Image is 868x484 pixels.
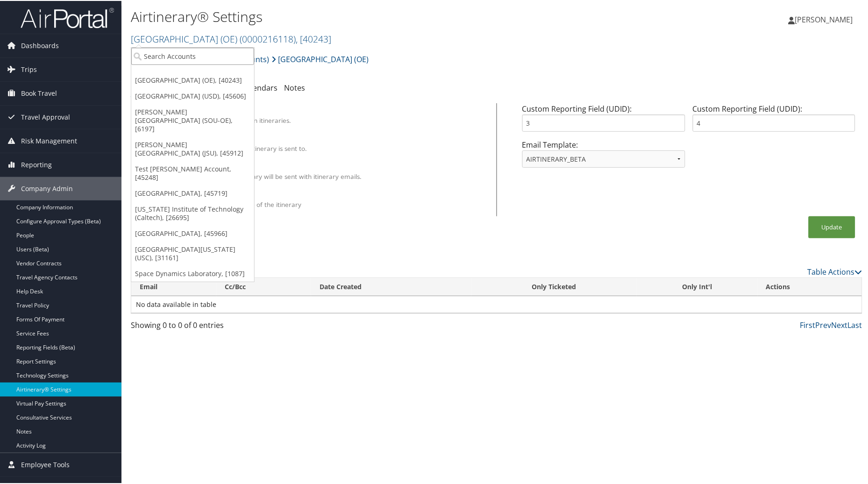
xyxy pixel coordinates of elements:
a: [GEOGRAPHIC_DATA][US_STATE] (USC), [31161] [131,241,254,265]
div: Showing 0 to 0 of 0 entries [131,319,308,335]
a: [GEOGRAPHIC_DATA] (OE) [271,49,369,68]
div: Override Email [174,135,485,143]
th: Cc/Bcc: activate to sort column ascending [216,277,311,295]
span: Book Travel [21,81,57,104]
a: [PERSON_NAME] [789,5,862,33]
a: Calendars [242,82,277,92]
a: Last [848,319,862,329]
a: [GEOGRAPHIC_DATA] (OE) [131,32,331,44]
a: [GEOGRAPHIC_DATA] (OE), [40243] [131,71,254,87]
a: [PERSON_NAME][GEOGRAPHIC_DATA] (SOU-OE), [6197] [131,103,254,136]
a: [US_STATE] Institute of Technology (Caltech), [26695] [131,200,254,225]
div: Custom Reporting Field (UDID): [519,102,689,138]
span: Travel Approval [21,105,70,128]
a: Prev [816,319,832,329]
input: Search Accounts [131,47,254,64]
span: Company Admin [21,176,73,199]
span: Trips [21,57,37,80]
a: [GEOGRAPHIC_DATA], [45966] [131,225,254,241]
th: Email: activate to sort column ascending [131,277,216,295]
div: Attach PDF [174,163,485,171]
h1: Airtinerary® Settings [131,6,619,26]
img: airportal-logo.png [21,6,114,28]
div: Custom Reporting Field (UDID): [689,102,860,138]
a: Test [PERSON_NAME] Account, [45248] [131,160,254,185]
div: Client Name [174,107,485,115]
span: Employee Tools [21,452,70,476]
span: Risk Management [21,128,77,152]
div: Email Template: [519,138,689,174]
a: [PERSON_NAME][GEOGRAPHIC_DATA] (JSU), [45912] [131,136,254,160]
th: Date Created: activate to sort column ascending [311,277,471,295]
a: [GEOGRAPHIC_DATA], [45719] [131,185,254,200]
span: Reporting [21,152,52,176]
span: [PERSON_NAME] [795,14,853,24]
a: Next [832,319,848,329]
span: Dashboards [21,33,59,57]
th: Only Int'l: activate to sort column ascending [637,277,758,295]
button: Update [809,215,855,237]
span: , [ 40243 ] [296,32,331,44]
label: A PDF version of the itinerary will be sent with itinerary emails. [174,171,362,180]
a: Notes [284,82,305,92]
td: No data available in table [131,295,862,312]
a: [GEOGRAPHIC_DATA] (USD), [45606] [131,87,254,103]
a: Table Actions [808,266,862,276]
div: Show Survey [174,191,485,199]
span: ( 0000216118 ) [240,32,296,44]
th: Actions [758,277,862,295]
a: First [800,319,816,329]
th: Only Ticketed: activate to sort column ascending [471,277,637,295]
a: Space Dynamics Laboratory, [1087] [131,265,254,281]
